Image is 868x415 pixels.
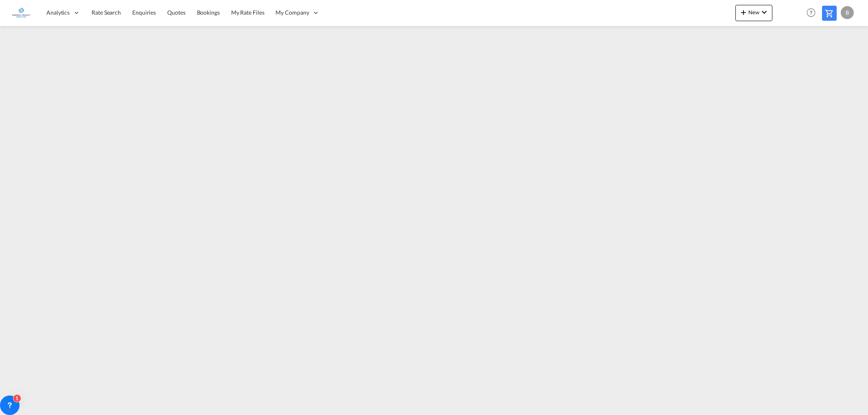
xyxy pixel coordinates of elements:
[759,7,769,17] md-icon: icon-chevron-down
[167,9,185,16] span: Quotes
[739,9,769,15] span: New
[46,9,70,17] span: Analytics
[275,9,309,17] span: My Company
[841,6,854,19] div: B
[735,5,772,21] button: icon-plus 400-fgNewicon-chevron-down
[197,9,220,16] span: Bookings
[92,9,121,16] span: Rate Search
[739,7,748,17] md-icon: icon-plus 400-fg
[804,6,822,20] div: Help
[804,6,818,20] span: Help
[132,9,156,16] span: Enquiries
[231,9,265,16] span: My Rate Files
[12,4,31,22] img: e1326340b7c511ef854e8d6a806141ad.jpg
